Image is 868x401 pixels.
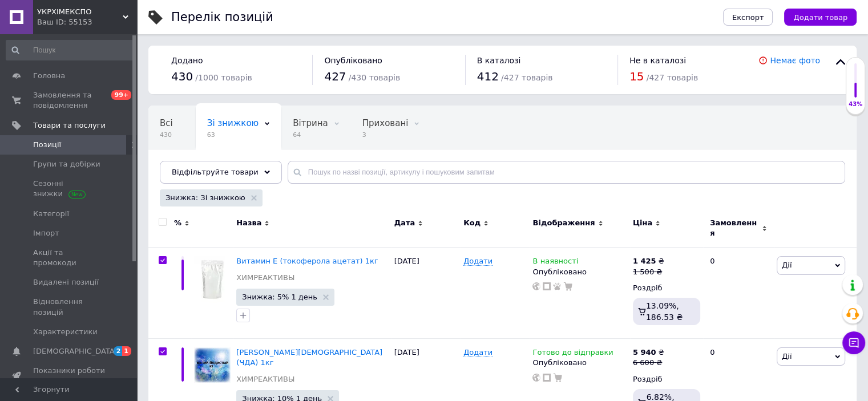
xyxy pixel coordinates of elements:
div: 6 600 ₴ [633,358,664,368]
span: Замовлення [710,218,759,238]
div: Роздріб [633,283,700,293]
span: 2 [114,346,123,356]
span: / 1000 товарів [195,73,252,82]
span: 64 [293,131,328,139]
span: / 427 товарів [647,73,698,82]
span: Імпорт [33,228,59,238]
span: Позиції [33,140,61,150]
span: Відфільтруйте товари [172,168,259,176]
a: ХИМРЕАКТИВЫ [236,374,294,384]
span: Всі [160,118,173,128]
span: 412 [477,70,499,83]
span: Опубліковані [160,161,219,172]
button: Чат з покупцем [842,331,865,354]
span: Дії [782,352,792,361]
a: Немає фото [770,56,820,65]
span: Характеристики [33,327,98,337]
button: Експорт [723,9,773,26]
span: Назва [236,218,261,228]
div: Перелік позицій [171,11,273,23]
div: ₴ [633,256,664,266]
span: Відновлення позицій [33,297,106,317]
span: Ціна [633,218,652,228]
button: Додати товар [784,9,857,26]
div: ₴ [633,347,664,358]
span: Видалені позиції [33,277,99,287]
span: Замовлення та повідомлення [33,90,106,111]
span: 63 [207,131,259,139]
span: Готово до відправки [532,348,613,360]
span: Не в каталозі [629,56,686,65]
span: В наявності [532,257,578,269]
span: 99+ [111,90,131,100]
input: Пошук по назві позиції, артикулу і пошуковим запитам [288,161,845,184]
img: Калий йодистый (ЧДА) 1кг [194,347,231,383]
a: ХИМРЕАКТИВЫ [236,273,294,283]
span: Приховані [362,118,409,128]
span: 1 [122,346,131,356]
span: % [174,218,181,228]
div: [DATE] [391,248,461,339]
span: Дії [782,261,792,269]
span: Додати товар [793,13,847,22]
span: 15 [629,70,644,83]
a: [PERSON_NAME][DEMOGRAPHIC_DATA] (ЧДА) 1кг [236,348,382,367]
span: В каталозі [477,56,521,65]
span: Товари та послуги [33,120,106,131]
div: Ваш ID: 55153 [37,17,137,27]
span: 3 [362,131,409,139]
span: / 430 товарів [349,73,400,82]
span: / 427 товарів [501,73,552,82]
div: Опубліковано [532,358,627,368]
span: Акції та промокоди [33,248,106,268]
span: Показники роботи компанії [33,366,106,386]
span: Експорт [732,13,764,22]
span: Знижка: 5% 1 день [242,293,317,301]
div: 43% [846,100,865,108]
div: 1 500 ₴ [633,267,664,277]
input: Пошук [6,40,135,60]
span: Зі знижкою [207,118,259,128]
span: 13.09%, 186.53 ₴ [646,301,683,322]
span: 430 [171,70,193,83]
a: Витамин E (токоферола ацетат) 1кг [236,257,378,265]
div: 0 [703,248,774,339]
span: Додати [463,348,492,357]
span: Код [463,218,481,228]
span: 427 [324,70,346,83]
div: Роздріб [633,374,700,384]
span: 430 [160,131,173,139]
div: Опубліковано [532,267,627,277]
b: 5 940 [633,348,656,357]
span: Вітрина [293,118,328,128]
span: Категорії [33,209,69,219]
span: УКРХІМЕКСПО [37,7,123,17]
span: Знижка: Зі знижкою [165,193,245,203]
span: Опубліковано [324,56,382,65]
span: Додано [171,56,203,65]
span: Додати [463,257,492,266]
span: Дата [394,218,415,228]
b: 1 425 [633,257,656,265]
span: Групи та добірки [33,159,100,169]
span: [DEMOGRAPHIC_DATA] [33,346,118,357]
span: Головна [33,71,65,81]
span: Відображення [532,218,595,228]
span: Сезонні знижки [33,179,106,199]
img: Витамин E (токоферола ацетат) 1кг [194,256,231,303]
